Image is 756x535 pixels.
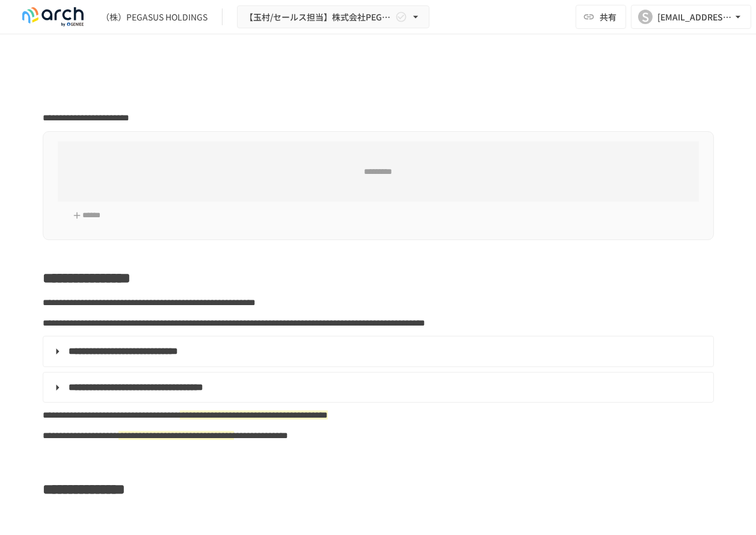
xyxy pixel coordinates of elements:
button: 共有 [576,5,626,29]
button: 【玉村/セールス担当】株式会社PEGASUS HOLDINGS様_初期設定サポート [237,5,429,29]
div: S [638,10,653,24]
span: 【玉村/セールス担当】株式会社PEGASUS HOLDINGS様_初期設定サポート [245,10,393,25]
div: （株）PEGASUS HOLDINGS [101,11,207,23]
button: S[EMAIL_ADDRESS][DOMAIN_NAME] [631,5,751,29]
img: logo-default@2x-9cf2c760.svg [14,7,91,26]
div: [EMAIL_ADDRESS][DOMAIN_NAME] [657,10,732,25]
span: 共有 [600,10,616,23]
